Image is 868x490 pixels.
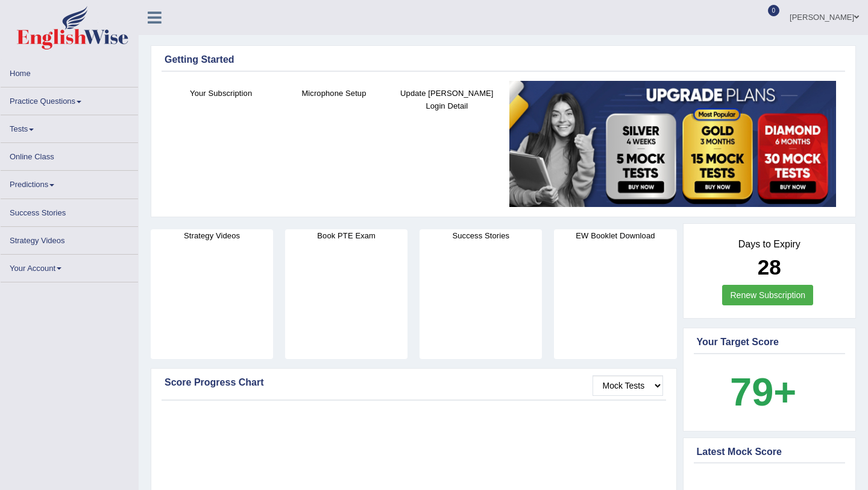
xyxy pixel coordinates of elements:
h4: Strategy Videos [151,229,273,242]
a: Predictions [1,171,138,194]
h4: EW Booklet Download [554,229,676,242]
h4: Update [PERSON_NAME] Login Detail [397,87,497,112]
b: 28 [758,255,781,279]
div: Latest Mock Score [697,445,843,459]
h4: Microphone Setup [283,87,384,100]
h4: Success Stories [420,229,542,242]
div: Getting Started [165,52,842,67]
h4: Your Subscription [171,87,271,100]
a: Online Class [1,143,138,167]
span: 0 [768,5,780,16]
a: Strategy Videos [1,227,138,250]
div: Score Progress Chart [165,375,663,390]
a: Success Stories [1,199,138,223]
a: Practice Questions [1,87,138,111]
a: Home [1,60,138,83]
img: small5.jpg [509,81,836,208]
a: Your Account [1,255,138,278]
div: Your Target Score [697,335,843,349]
h4: Days to Expiry [697,239,843,250]
a: Tests [1,115,138,139]
h4: Book PTE Exam [285,229,407,242]
b: 79+ [730,370,796,414]
a: Renew Subscription [722,285,813,305]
